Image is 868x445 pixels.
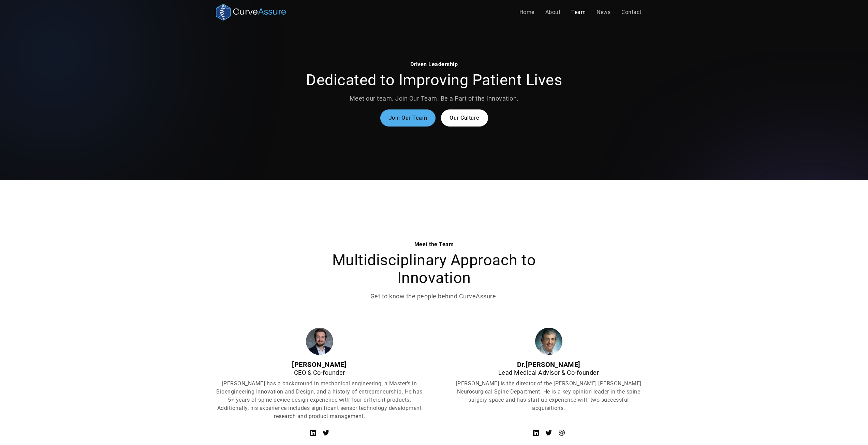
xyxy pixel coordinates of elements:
[453,369,644,377] div: Lead Medical Advisor & Co-founder
[453,360,644,369] div: Dr.
[566,5,591,19] a: Team
[303,71,565,89] h2: Dedicated to Improving Patient Lives
[616,5,647,19] a: Contact
[216,369,423,377] div: CEO & Co-founder
[216,360,423,369] div: [PERSON_NAME]
[303,251,565,287] h2: Multidisciplinary Approach to Innovation
[591,5,616,19] a: News
[216,4,286,20] a: home
[441,109,488,127] a: Our Culture
[526,360,580,369] strong: [PERSON_NAME]
[380,109,436,127] a: Join Our Team
[303,292,565,300] p: Get to know the people behind CurveAssure.
[453,380,644,412] p: [PERSON_NAME] is the director of the [PERSON_NAME] [PERSON_NAME] Neurosurgical Spine Department. ...
[303,240,565,249] div: Meet the Team
[303,94,565,103] p: Meet our team. Join Our Team. Be a Part of the Innovation.
[540,5,566,19] a: About
[514,5,540,19] a: Home
[303,60,565,69] div: Driven Leadership
[216,380,423,420] p: [PERSON_NAME] has a background in mechanical engineering, a Master's in Bioengineering Innovation...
